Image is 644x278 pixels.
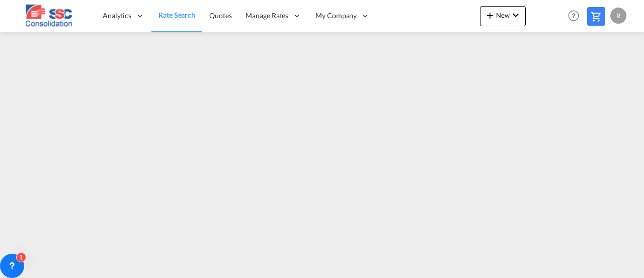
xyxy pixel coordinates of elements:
[158,11,195,19] span: Rate Search
[315,11,357,21] span: My Company
[610,8,626,24] div: R
[565,7,582,24] span: Help
[484,9,496,21] md-icon: icon-plus 400-fg
[15,5,83,27] img: 37d256205c1f11ecaa91a72466fb0159.png
[565,7,587,25] div: Help
[246,11,288,21] span: Manage Rates
[484,11,522,19] span: New
[480,6,526,26] button: icon-plus 400-fgNewicon-chevron-down
[510,9,522,21] md-icon: icon-chevron-down
[209,11,231,20] span: Quotes
[103,11,131,21] span: Analytics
